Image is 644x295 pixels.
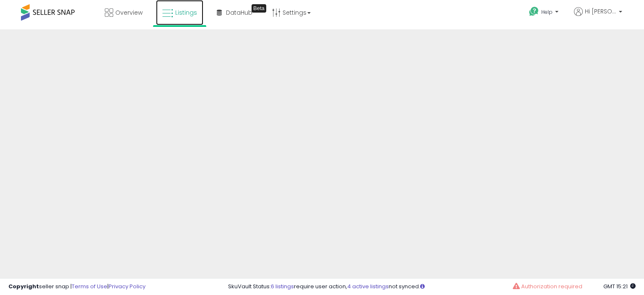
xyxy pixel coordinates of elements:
[574,7,622,26] a: Hi [PERSON_NAME]
[603,282,636,290] span: 2025-09-13 15:21 GMT
[115,8,143,17] span: Overview
[228,283,636,291] div: SkuVault Status: require user action, not synced.
[175,8,197,17] span: Listings
[271,282,294,290] a: 6 listings
[8,282,39,290] strong: Copyright
[521,282,582,290] span: Authorization required
[226,8,252,17] span: DataHub
[529,6,539,17] i: Get Help
[541,8,553,16] span: Help
[109,282,145,290] a: Privacy Policy
[252,4,266,13] div: Tooltip anchor
[585,7,616,16] span: Hi [PERSON_NAME]
[72,282,107,290] a: Terms of Use
[8,283,145,291] div: seller snap | |
[347,282,389,290] a: 4 active listings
